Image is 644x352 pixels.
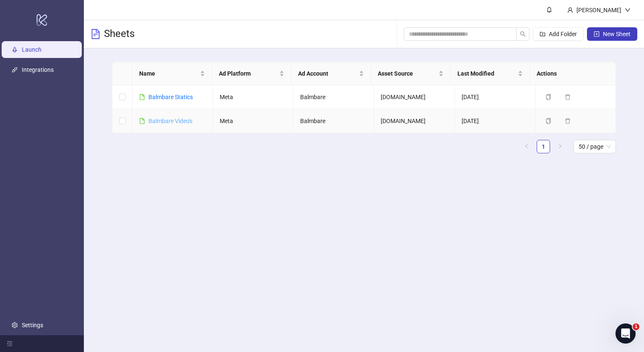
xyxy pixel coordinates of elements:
[371,62,451,85] th: Asset Source
[546,7,552,13] span: bell
[579,140,611,153] span: 50 / page
[139,94,145,100] span: file
[148,118,192,124] a: Balmbare Video's
[524,144,529,149] span: left
[291,62,371,85] th: Ad Account
[455,109,535,133] td: [DATE]
[132,62,212,85] th: Name
[545,94,551,100] span: copy
[293,85,374,109] td: Balmbare
[574,140,616,153] div: Page Size
[374,109,454,133] td: [DOMAIN_NAME]
[587,27,637,41] button: New Sheet
[455,85,535,109] td: [DATE]
[553,140,567,153] li: Next Page
[540,31,545,37] span: folder-add
[565,118,571,124] span: delete
[293,109,374,133] td: Balmbare
[213,109,293,133] td: Meta
[7,341,13,347] span: menu-fold
[603,31,631,37] span: New Sheet
[573,5,625,15] div: [PERSON_NAME]
[213,85,293,109] td: Meta
[567,7,573,13] span: user
[148,94,193,100] a: Balmbare Statics
[549,31,577,37] span: Add Folder
[520,31,526,37] span: search
[374,85,454,109] td: [DOMAIN_NAME]
[22,322,43,328] a: Settings
[451,62,530,85] th: Last Modified
[520,140,533,153] li: Previous Page
[219,69,278,78] span: Ad Platform
[520,140,533,153] button: left
[565,94,571,100] span: delete
[139,118,145,124] span: file
[625,7,631,13] span: down
[633,323,639,330] span: 1
[298,69,357,78] span: Ad Account
[139,69,198,78] span: Name
[545,118,551,124] span: copy
[558,144,563,149] span: right
[104,27,135,41] h3: Sheets
[615,323,636,344] iframe: Intercom live chat
[553,140,567,153] button: right
[22,66,54,73] a: Integrations
[533,27,584,41] button: Add Folder
[594,31,600,37] span: plus-square
[91,29,101,39] span: file-text
[378,69,437,78] span: Asset Source
[537,140,550,153] a: 1
[530,62,610,85] th: Actions
[537,140,550,153] li: 1
[457,69,517,78] span: Last Modified
[22,46,42,53] a: Launch
[212,62,292,85] th: Ad Platform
